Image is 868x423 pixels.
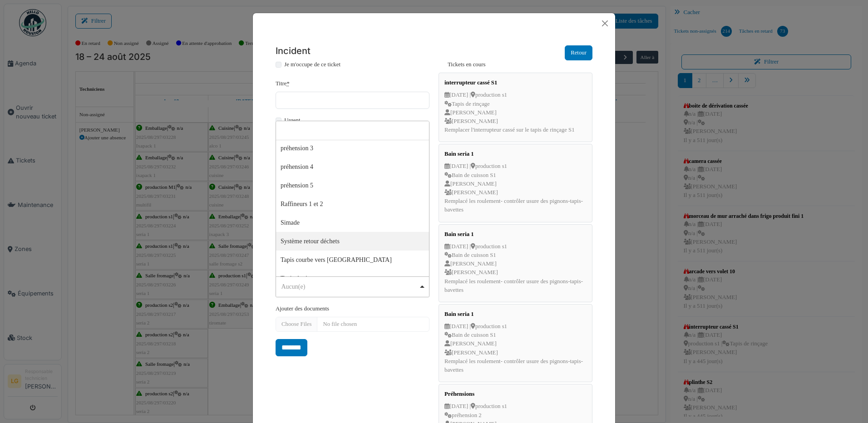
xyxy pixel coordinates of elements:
div: [DATE] | production s1 Tapis de rinçage [PERSON_NAME] [PERSON_NAME] [443,89,588,134]
button: Close [598,17,612,30]
div: Aucun(e) [281,282,419,291]
label: Tickets en cours [439,60,592,69]
div: Tapis de rinçage [276,269,429,288]
div: préhension 5 [276,176,429,195]
div: Préhensions [443,388,588,400]
div: Bain seria 1 [443,148,588,160]
p: Remplacer l'interrupteur cassé sur le tapis de rinçage S1 [444,126,587,134]
div: Bain seria 1 [443,308,588,320]
label: Je m'occupe de ce ticket [284,60,340,69]
abbr: Requis [286,80,289,87]
input: Aucun(e) [276,121,429,140]
label: Titre [276,79,290,88]
div: Simade [276,213,429,232]
div: Tapis courbe vers [GEOGRAPHIC_DATA] [276,251,429,269]
a: Bain seria 1 [DATE] |production s1 Bain de cuisson S1 [PERSON_NAME] [PERSON_NAME] Remplacé les ro... [439,144,592,222]
div: Système retour déchets [276,232,429,251]
label: Ajouter des documents [276,305,329,313]
h5: Incident [276,45,311,57]
p: Remplacé les roulement- contrôler usure des pignons-tapis-bavettes [444,197,587,214]
div: [DATE] | production s1 Bain de cuisson S1 [PERSON_NAME] [PERSON_NAME] [443,241,588,295]
a: Bain seria 1 [DATE] |production s1 Bain de cuisson S1 [PERSON_NAME] [PERSON_NAME] Remplacé les ro... [439,304,592,382]
button: Retour [565,45,592,60]
p: Remplacé les roulement- contrôler usure des pignons-tapis-bavettes [444,357,587,374]
div: préhension 4 [276,157,429,176]
div: [DATE] | production s1 Bain de cuisson S1 [PERSON_NAME] [PERSON_NAME] [443,320,588,374]
div: préhension 3 [276,139,429,157]
div: interrupteur cassé S1 [443,77,588,89]
div: Bain seria 1 [443,228,588,241]
div: [DATE] | production s1 Bain de cuisson S1 [PERSON_NAME] [PERSON_NAME] [443,160,588,214]
a: Bain seria 1 [DATE] |production s1 Bain de cuisson S1 [PERSON_NAME] [PERSON_NAME] Remplacé les ro... [439,224,592,302]
a: interrupteur cassé S1 [DATE] |production s1 Tapis de rinçage [PERSON_NAME] [PERSON_NAME] Remplace... [439,73,592,142]
label: Urgent [284,116,300,125]
p: Remplacé les roulement- contrôler usure des pignons-tapis-bavettes [444,277,587,295]
div: Raffineurs 1 et 2 [276,195,429,213]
